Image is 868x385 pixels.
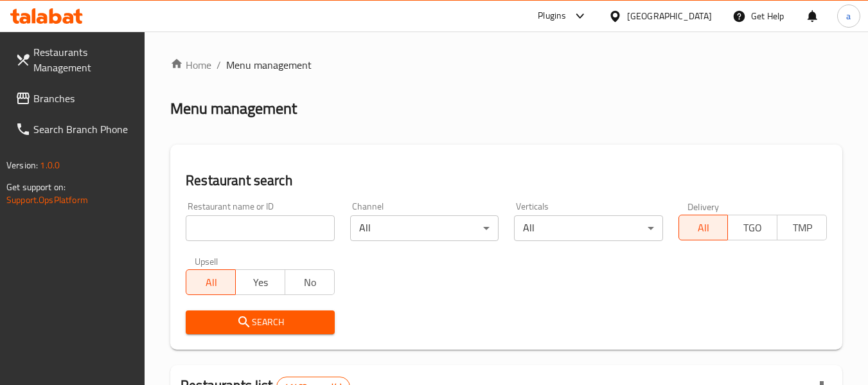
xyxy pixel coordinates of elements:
h2: Restaurant search [186,171,827,190]
span: All [684,219,723,237]
span: Menu management [226,57,312,73]
a: Branches [5,83,145,114]
button: TGO [727,215,777,240]
div: All [514,215,662,241]
div: All [350,215,499,241]
span: TMP [783,219,822,237]
span: Version: [6,157,38,174]
a: Search Branch Phone [5,114,145,145]
button: Search [186,310,334,334]
span: No [290,273,330,292]
span: Restaurants Management [33,44,135,75]
button: All [186,269,236,295]
span: Get support on: [6,179,66,195]
button: Yes [235,269,285,295]
a: Restaurants Management [5,37,145,83]
li: / [217,57,221,73]
div: Plugins [538,8,566,24]
span: TGO [733,219,772,237]
span: Yes [241,273,280,292]
button: TMP [777,215,827,240]
span: 1.0.0 [40,157,60,174]
label: Upsell [195,256,218,265]
span: Search [196,314,324,330]
a: Home [170,57,211,73]
h2: Menu management [170,98,297,119]
input: Search for restaurant name or ID.. [186,215,334,241]
button: All [678,215,729,240]
span: All [191,273,231,292]
a: Support.OpsPlatform [6,192,88,208]
button: No [285,269,335,295]
span: a [846,9,851,23]
div: [GEOGRAPHIC_DATA] [627,9,712,23]
nav: breadcrumb [170,57,842,73]
span: Search Branch Phone [33,121,135,137]
label: Delivery [687,202,720,211]
span: Branches [33,91,135,106]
